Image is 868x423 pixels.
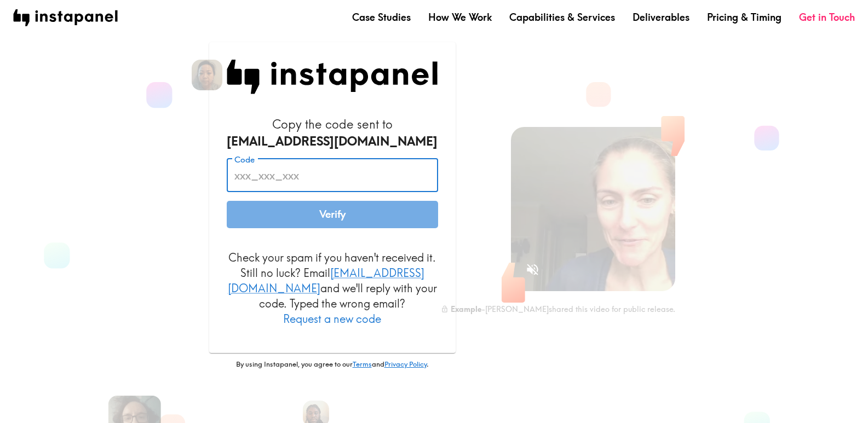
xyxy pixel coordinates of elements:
[509,10,615,24] a: Capabilities & Services
[234,154,255,166] label: Code
[428,10,492,24] a: How We Work
[228,266,424,295] a: [EMAIL_ADDRESS][DOMAIN_NAME]
[227,159,438,193] input: xxx_xxx_xxx
[227,133,438,150] div: [EMAIL_ADDRESS][DOMAIN_NAME]
[451,304,481,314] b: Example
[13,9,118,26] img: instapanel
[227,201,438,228] button: Verify
[707,10,781,24] a: Pricing & Timing
[227,60,438,94] img: Instapanel
[283,311,381,327] button: Request a new code
[192,60,222,90] img: Lisa
[227,250,438,327] p: Check your spam if you haven't received it. Still no luck? Email and we'll reply with your code. ...
[384,360,427,368] a: Privacy Policy
[441,304,675,314] div: - [PERSON_NAME] shared this video for public release.
[209,360,456,369] p: By using Instapanel, you agree to our and .
[633,10,689,24] a: Deliverables
[227,116,438,150] h6: Copy the code sent to
[353,360,372,368] a: Terms
[352,10,411,24] a: Case Studies
[521,258,544,281] button: Sound is off
[799,10,855,24] a: Get in Touch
